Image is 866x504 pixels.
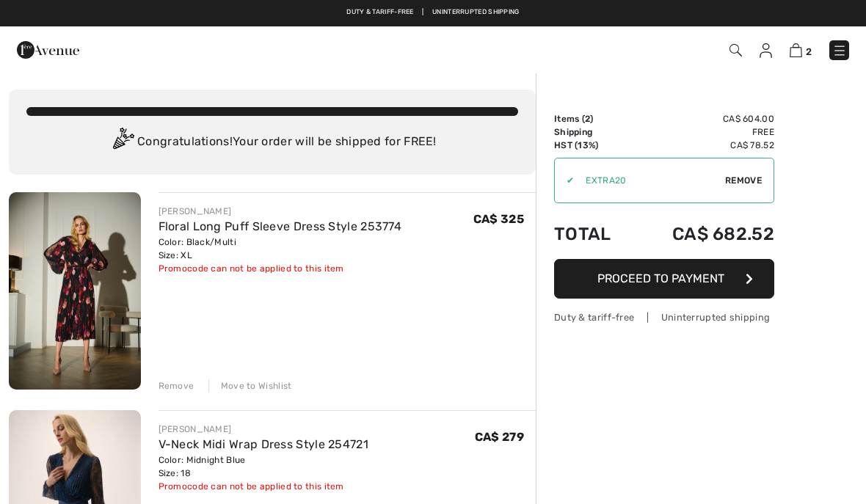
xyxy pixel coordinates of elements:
[9,192,141,390] img: Floral Long Puff Sleeve Dress Style 253774
[633,139,774,152] td: CA$ 78.52
[585,114,590,124] span: 2
[574,158,725,202] input: Promo code
[554,259,774,299] button: Proceed to Payment
[159,379,194,392] div: Remove
[208,379,292,392] div: Move to Wishlist
[159,423,369,436] div: [PERSON_NAME]
[806,46,812,57] span: 2
[790,43,802,57] img: Shopping Bag
[633,209,774,259] td: CA$ 682.52
[554,209,633,259] td: Total
[108,128,137,157] img: Congratulation2.svg
[633,112,774,125] td: CA$ 604.00
[159,219,402,233] a: Floral Long Puff Sleeve Dress Style 253774
[159,480,369,493] div: Promocode can not be applied to this item
[26,128,518,157] div: Congratulations! Your order will be shipped for FREE!
[832,43,847,58] img: Menu
[475,430,524,444] span: CA$ 279
[159,205,402,218] div: [PERSON_NAME]
[554,125,633,139] td: Shipping
[725,174,762,187] span: Remove
[159,235,402,262] div: Color: Black/Multi Size: XL
[554,310,774,324] div: Duty & tariff-free | Uninterrupted shipping
[760,43,772,58] img: My Info
[790,41,812,59] a: 2
[554,139,633,152] td: HST (13%)
[473,212,524,226] span: CA$ 325
[729,44,742,56] img: Search
[159,453,369,480] div: Color: Midnight Blue Size: 18
[633,125,774,139] td: Free
[17,42,79,56] a: 1ère Avenue
[555,174,574,187] div: ✔
[17,35,79,65] img: 1ère Avenue
[159,437,369,451] a: V-Neck Midi Wrap Dress Style 254721
[159,262,402,275] div: Promocode can not be applied to this item
[597,271,724,285] span: Proceed to Payment
[554,112,633,125] td: Items ( )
